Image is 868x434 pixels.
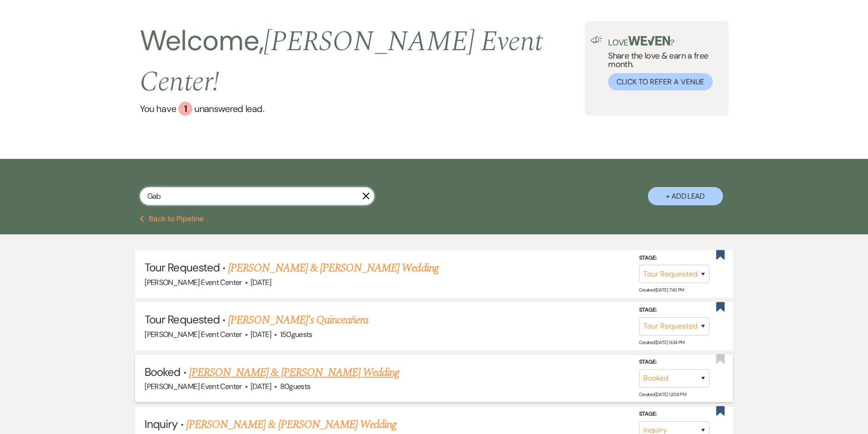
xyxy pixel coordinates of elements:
p: Love ? [608,36,723,47]
a: [PERSON_NAME] & [PERSON_NAME] Wedding [228,260,438,277]
span: Created: [DATE] 7:43 PM [639,287,684,293]
span: [DATE] [251,329,271,339]
div: 1 [178,102,192,116]
label: Stage: [639,357,709,367]
span: Created: [DATE] 12:08 PM [639,391,686,397]
span: 80 guests [280,382,311,391]
span: Booked [145,365,180,379]
span: [DATE] [251,382,271,391]
span: Tour Requested [145,312,220,327]
a: [PERSON_NAME] & [PERSON_NAME] Wedding [189,364,399,381]
button: Back to Pipeline [140,215,204,223]
img: weven-logo-green.svg [628,36,670,45]
input: Search by name, event date, email address or phone number [140,187,374,205]
div: Share the love & earn a free month. [602,36,723,90]
button: Click to Refer a Venue [608,73,713,90]
img: loud-speaker-illustration.svg [591,36,602,44]
span: Created: [DATE] 9:34 PM [639,339,685,345]
h2: Welcome, [140,21,586,102]
button: + Add Lead [648,187,723,205]
label: Stage: [639,253,709,263]
span: Tour Requested [145,260,220,275]
span: [PERSON_NAME] Event Center [145,277,242,287]
a: [PERSON_NAME]'s Quinceañera [228,312,368,329]
span: [PERSON_NAME] Event Center [145,382,242,391]
span: 150 guests [280,329,312,339]
label: Stage: [639,305,709,315]
a: [PERSON_NAME] & [PERSON_NAME] Wedding [186,416,396,433]
span: [PERSON_NAME] Event Center [145,329,242,339]
span: Inquiry [145,417,177,431]
span: [PERSON_NAME] Event Center ! [140,20,543,104]
label: Stage: [639,409,709,419]
a: You have 1 unanswered lead. [140,102,586,116]
span: [DATE] [251,277,271,287]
